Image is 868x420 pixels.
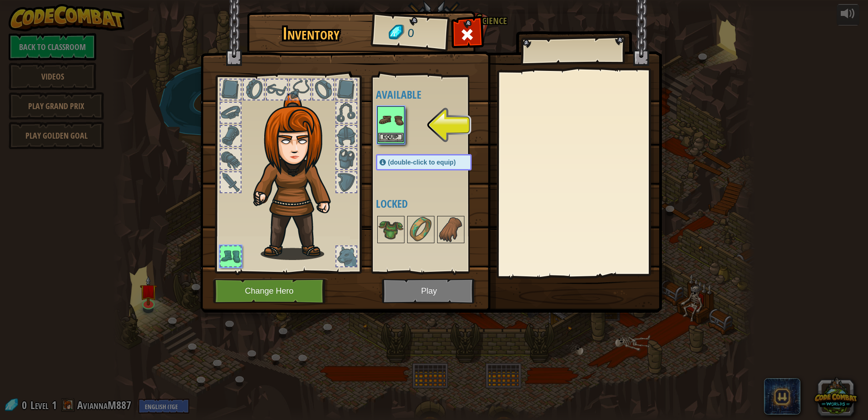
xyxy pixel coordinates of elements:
[376,198,490,210] h4: Locked
[213,279,328,304] button: Change Hero
[378,107,404,133] img: portrait.png
[407,25,414,42] span: 0
[408,217,434,242] img: portrait.png
[253,24,369,43] h1: Inventory
[388,159,456,166] span: (double-click to equip)
[376,89,490,100] h4: Available
[438,217,464,242] img: portrait.png
[378,217,404,242] img: portrait.png
[378,133,404,142] button: Equip
[249,93,347,260] img: hair_f2.png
